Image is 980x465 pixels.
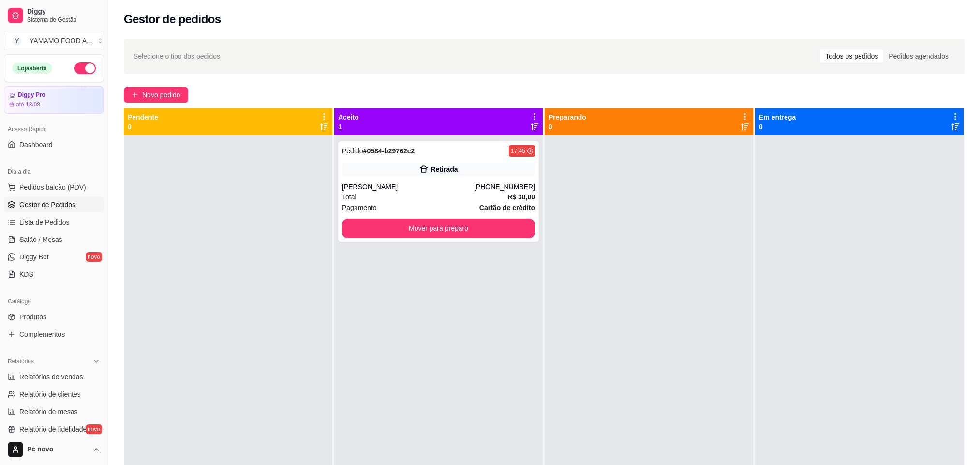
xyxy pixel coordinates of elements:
[4,4,104,27] a: DiggySistema de Gestão
[19,312,46,322] span: Produtos
[19,235,62,244] span: Salão / Mesas
[8,358,34,365] span: Relatórios
[549,112,586,122] p: Preparando
[4,86,104,114] a: Diggy Proaté 18/08
[19,372,83,382] span: Relatórios de vendas
[124,87,188,103] button: Novo pedido
[19,252,49,262] span: Diggy Bot
[511,147,525,155] div: 17:45
[4,387,104,402] a: Relatório de clientes
[4,309,104,325] a: Produtos
[128,112,158,122] p: Pendente
[12,36,22,45] span: Y
[4,164,104,180] div: Dia a dia
[134,51,220,61] span: Selecione o tipo dos pedidos
[4,121,104,137] div: Acesso Rápido
[759,122,796,132] p: 0
[342,182,474,192] div: [PERSON_NAME]
[4,438,104,461] button: Pc novo
[16,101,40,108] article: até 18/08
[4,197,104,212] a: Gestor de Pedidos
[19,407,78,417] span: Relatório de mesas
[19,182,86,192] span: Pedidos balcão (PDV)
[19,330,65,339] span: Complementos
[27,7,100,16] span: Diggy
[4,267,104,282] a: KDS
[363,147,415,155] strong: # 0584-b29762c2
[883,49,954,63] div: Pedidos agendados
[142,90,180,100] span: Novo pedido
[4,249,104,265] a: Diggy Botnovo
[4,294,104,309] div: Catálogo
[4,180,104,195] button: Pedidos balcão (PDV)
[19,140,53,150] span: Dashboard
[338,112,359,122] p: Aceito
[19,217,70,227] span: Lista de Pedidos
[18,91,45,99] article: Diggy Pro
[128,122,158,132] p: 0
[549,122,586,132] p: 0
[27,16,100,24] span: Sistema de Gestão
[4,327,104,342] a: Complementos
[4,31,104,50] button: Select a team
[4,137,104,152] a: Dashboard
[12,63,52,74] div: Loja aberta
[507,193,535,201] strong: R$ 30,00
[19,200,75,210] span: Gestor de Pedidos
[4,232,104,247] a: Salão / Mesas
[342,219,535,238] button: Mover para preparo
[342,147,363,155] span: Pedido
[474,182,535,192] div: [PHONE_NUMBER]
[19,390,81,399] span: Relatório de clientes
[4,421,104,437] a: Relatório de fidelidadenovo
[338,122,359,132] p: 1
[4,369,104,385] a: Relatórios de vendas
[759,112,796,122] p: Em entrega
[74,62,96,74] button: Alterar Status
[19,424,87,434] span: Relatório de fidelidade
[4,404,104,420] a: Relatório de mesas
[30,36,92,45] div: YAMAMO FOOD A ...
[342,202,377,213] span: Pagamento
[27,445,89,454] span: Pc novo
[342,192,356,202] span: Total
[820,49,883,63] div: Todos os pedidos
[479,204,535,211] strong: Cartão de crédito
[4,214,104,230] a: Lista de Pedidos
[19,270,33,279] span: KDS
[132,91,138,98] span: plus
[124,12,221,27] h2: Gestor de pedidos
[431,165,458,174] div: Retirada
